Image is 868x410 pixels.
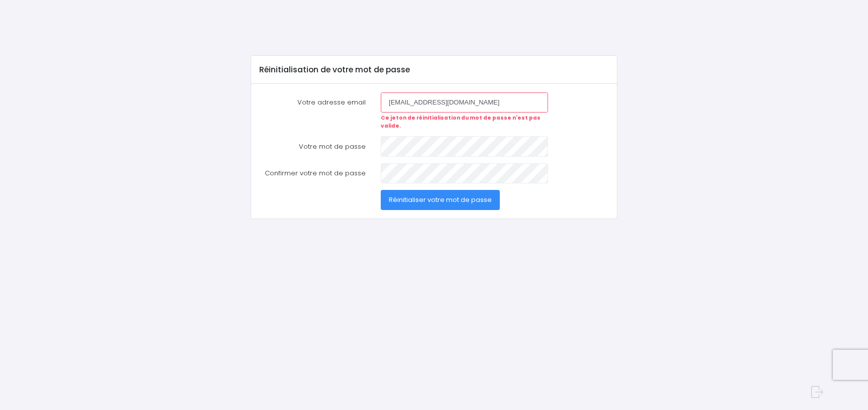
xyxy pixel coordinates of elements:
div: Réinitialisation de votre mot de passe [251,56,617,84]
span: Réinitialiser votre mot de passe [389,195,492,204]
label: Votre adresse email [252,92,373,130]
strong: Ce jeton de réinitialisation du mot de passe n'est pas valide. [381,114,540,130]
label: Confirmer votre mot de passe [252,163,373,183]
label: Votre mot de passe [252,136,373,156]
button: Réinitialiser votre mot de passe [381,190,500,210]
